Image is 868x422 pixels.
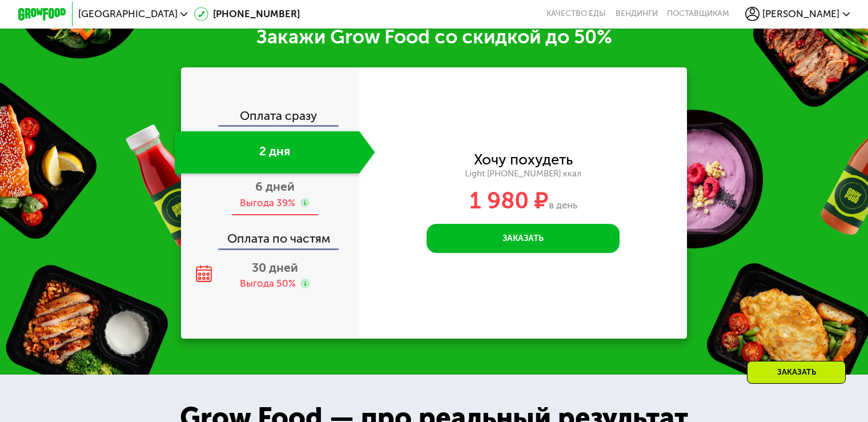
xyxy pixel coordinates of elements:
div: Выгода 50% [240,277,296,290]
a: [PHONE_NUMBER] [194,7,300,21]
a: Качество еды [546,9,606,19]
span: 30 дней [252,260,298,275]
div: Оплата по частям [182,220,359,248]
a: Вендинги [616,9,658,19]
div: Light [PHONE_NUMBER] ккал [359,168,687,179]
div: Хочу похудеть [474,153,573,166]
div: Заказать [747,361,846,384]
span: 1 980 ₽ [469,187,549,214]
span: в день [549,199,577,211]
span: 6 дней [255,179,295,194]
div: Выгода 39% [240,196,295,210]
span: [GEOGRAPHIC_DATA] [78,9,178,19]
div: Оплата сразу [182,110,359,125]
div: поставщикам [667,9,729,19]
button: Заказать [427,224,620,253]
span: [PERSON_NAME] [762,9,839,19]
